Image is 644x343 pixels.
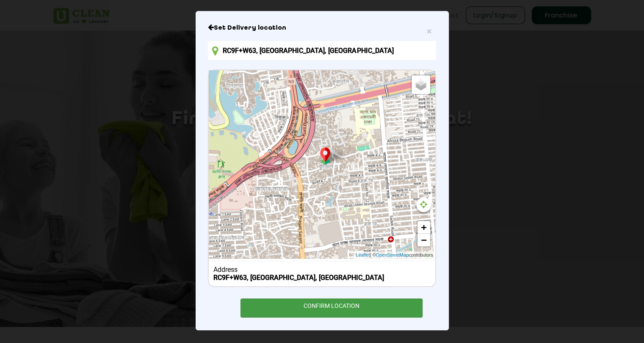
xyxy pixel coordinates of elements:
[213,274,384,282] b: RC9F+W63, [GEOGRAPHIC_DATA], [GEOGRAPHIC_DATA]
[213,266,431,274] div: Address
[208,41,436,60] input: Enter location
[426,26,431,36] span: ×
[376,252,409,259] a: OpenStreetMap
[208,24,436,32] h6: Close
[412,75,430,94] a: Layers
[426,27,431,36] button: Close
[356,252,370,259] a: Leaflet
[417,234,430,246] a: Zoom out
[240,299,423,318] div: CONFIRM LOCATION
[354,252,435,259] div: | © contributors
[417,221,430,234] a: Zoom in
